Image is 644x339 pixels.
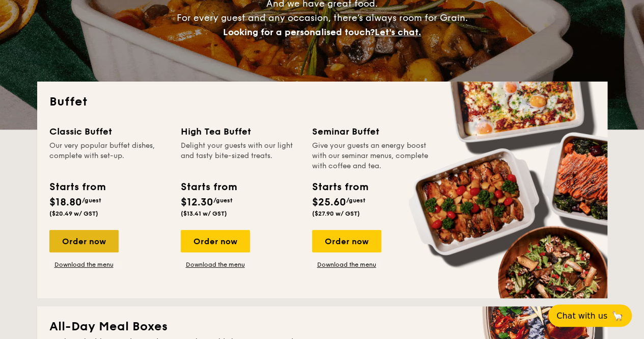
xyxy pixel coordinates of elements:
a: Download the menu [181,260,250,269]
a: Download the menu [312,260,381,269]
span: Looking for a personalised touch? [223,27,375,38]
span: /guest [82,197,101,204]
div: Starts from [181,179,236,195]
div: Order now [181,230,250,252]
span: $12.30 [181,196,213,208]
h2: Buffet [49,94,595,110]
div: Starts from [312,179,368,195]
a: Download the menu [49,260,119,269]
div: Seminar Buffet [312,124,431,139]
div: Our very popular buffet dishes, complete with set-up. [49,141,169,171]
span: ($27.90 w/ GST) [312,210,360,217]
span: 🦙 [611,310,624,322]
span: $18.80 [49,196,82,208]
span: Let's chat. [375,27,421,38]
span: Chat with us [556,311,607,321]
span: ($13.41 w/ GST) [181,210,227,217]
span: /guest [213,197,233,204]
h2: All-Day Meal Boxes [49,319,595,335]
div: Order now [49,230,119,252]
span: /guest [346,197,366,204]
div: Delight your guests with our light and tasty bite-sized treats. [181,141,300,171]
div: Give your guests an energy boost with our seminar menus, complete with coffee and tea. [312,141,431,171]
button: Chat with us🦙 [548,304,632,327]
div: Order now [312,230,381,252]
div: High Tea Buffet [181,124,300,139]
div: Classic Buffet [49,124,169,139]
span: ($20.49 w/ GST) [49,210,98,217]
div: Starts from [49,179,105,195]
span: $25.60 [312,196,346,208]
